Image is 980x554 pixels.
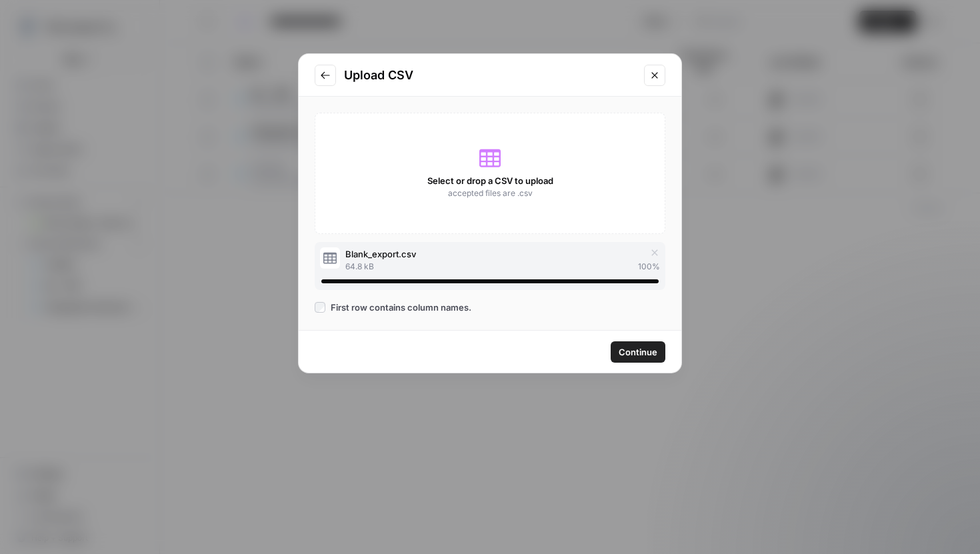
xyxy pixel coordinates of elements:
[344,66,636,85] h2: Upload CSV
[331,301,471,314] span: First row contains column names.
[638,261,660,273] span: 100 %
[427,174,553,187] span: Select or drop a CSV to upload
[315,65,336,86] button: Go to previous step
[345,247,416,261] span: Blank_export.csv
[619,345,657,359] span: Continue
[315,302,325,313] input: First row contains column names.
[644,65,665,86] button: Close modal
[448,187,533,199] span: accepted files are .csv
[611,341,665,363] button: Continue
[345,261,374,273] span: 64.8 kB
